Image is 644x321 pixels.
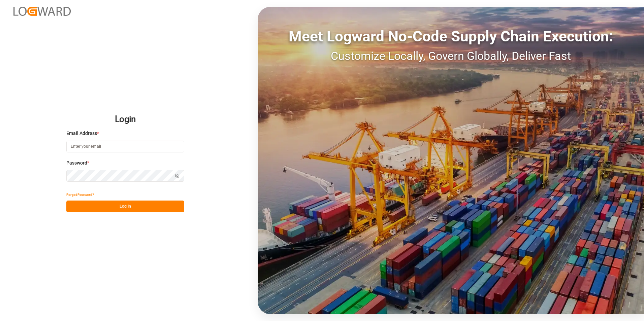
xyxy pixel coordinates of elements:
[258,25,644,47] div: Meet Logward No-Code Supply Chain Execution:
[66,189,94,201] button: Forgot Password?
[66,201,184,212] button: Log In
[66,141,184,152] input: Enter your email
[66,130,97,137] span: Email Address
[66,109,184,130] h2: Login
[13,7,71,16] img: Logward_new_orange.png
[66,159,87,167] span: Password
[258,47,644,65] div: Customize Locally, Govern Globally, Deliver Fast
